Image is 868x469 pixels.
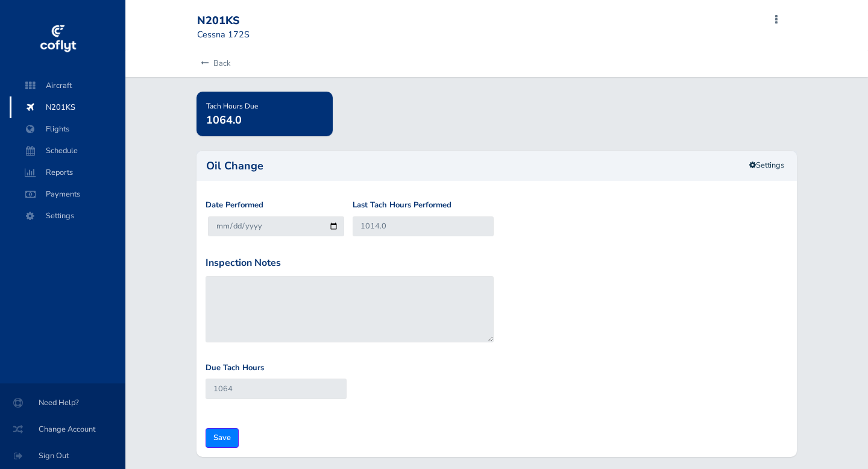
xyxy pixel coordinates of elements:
[206,199,263,212] label: Date Performed
[206,428,239,448] input: Save
[353,199,451,212] label: Last Tach Hours Performed
[206,256,281,271] label: Inspection Notes
[14,418,111,440] span: Change Account
[206,362,264,374] label: Due Tach Hours
[206,101,258,111] span: Tach Hours Due
[22,75,113,96] span: Aircraft
[22,205,113,227] span: Settings
[22,140,113,162] span: Schedule
[741,156,792,175] a: Settings
[38,21,78,57] img: coflyt logo
[206,160,788,171] h2: Oil Change
[22,183,113,205] span: Payments
[14,392,111,414] span: Need Help?
[206,113,242,127] span: 1064.0
[197,28,250,40] small: Cessna 172S
[14,445,111,467] span: Sign Out
[22,118,113,140] span: Flights
[22,96,113,118] span: N201KS
[197,14,284,28] div: N201KS
[336,26,532,51] div: Inspection Updated
[22,162,113,183] span: Reports
[197,50,230,77] a: Back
